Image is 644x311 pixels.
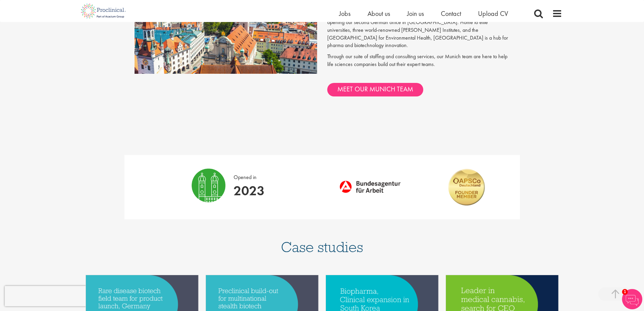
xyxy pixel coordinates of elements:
a: Upload CV [478,9,508,18]
img: Chatbot [622,289,642,309]
img: Basel icon [192,169,225,202]
a: About us [367,9,390,18]
p: Through our suite of staffing and consulting services, our Munich team are here to help life scie... [327,53,510,68]
a: Contact [441,9,461,18]
a: Join us [407,9,424,18]
p: 2023 [234,181,265,200]
h1: Case studies [82,240,562,254]
a: MEET OUR MUNICH TEAM [327,83,423,96]
p: Opened in [234,169,265,181]
span: 1 [622,289,628,295]
iframe: reCAPTCHA [5,286,91,306]
a: Jobs [339,9,351,18]
p: In [DATE], we strengthened our presence in the [GEOGRAPHIC_DATA] region by opening our second Ger... [327,11,510,49]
